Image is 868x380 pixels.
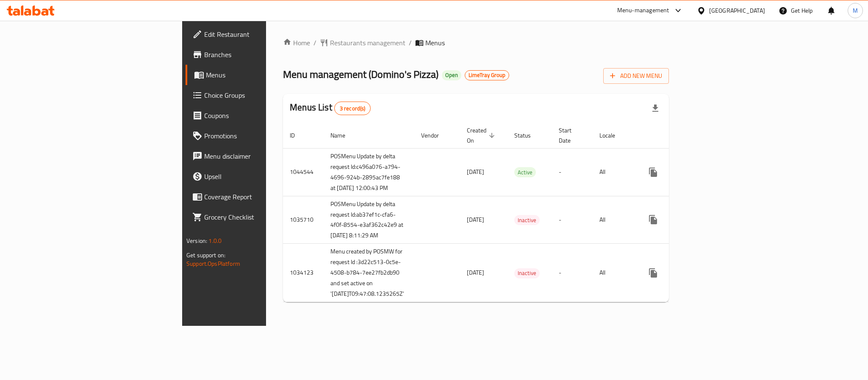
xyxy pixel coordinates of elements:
[593,196,636,244] td: All
[617,6,669,16] div: Menu-management
[186,146,327,166] a: Menu disclaimer
[330,130,356,140] span: Name
[186,44,327,65] a: Branches
[283,38,669,48] nav: breadcrumb
[330,38,405,48] span: Restaurants management
[593,244,636,302] td: All
[186,65,327,85] a: Menus
[290,130,306,140] span: ID
[514,268,540,278] div: Inactive
[186,187,327,207] a: Coverage Report
[320,38,405,48] a: Restaurants management
[603,68,669,84] button: Add New Menu
[204,192,320,202] span: Coverage Report
[663,263,684,283] button: Change Status
[204,29,320,39] span: Edit Restaurant
[186,105,327,126] a: Coupons
[514,130,542,140] span: Status
[186,250,225,261] span: Get support on:
[709,6,765,15] div: [GEOGRAPHIC_DATA]
[409,38,412,48] li: /
[514,268,540,278] span: Inactive
[204,50,320,60] span: Branches
[465,72,509,79] span: LimeTray Group
[324,244,414,302] td: Menu created by POSMW for request Id :3d22c513-0c5e-4508-b784-7ee27fb2db90 and set active on '[DA...
[283,123,731,303] table: enhanced table
[610,71,662,81] span: Add New Menu
[204,90,320,100] span: Choice Groups
[663,209,684,230] button: Change Status
[204,110,320,121] span: Coupons
[559,125,582,146] span: Start Date
[442,72,461,79] span: Open
[425,38,445,48] span: Menus
[204,151,320,161] span: Menu disclaimer
[186,126,327,146] a: Promotions
[442,70,461,80] div: Open
[643,162,663,182] button: more
[643,263,663,283] button: more
[204,212,320,222] span: Grocery Checklist
[208,235,222,246] span: 1.0.0
[206,70,320,80] span: Menus
[204,171,320,182] span: Upsell
[853,6,858,15] span: M
[186,235,207,246] span: Version:
[514,168,536,177] span: Active
[599,130,626,140] span: Locale
[514,215,540,225] span: Inactive
[467,214,484,225] span: [DATE]
[643,209,663,230] button: more
[283,65,438,84] span: Menu management ( Domino's Pizza )
[467,125,497,146] span: Created On
[324,148,414,196] td: POSMenu Update by delta request Id:c496a076-a794-4696-924b-2895ac7fe188 at [DATE] 12:00:43 PM
[186,166,327,187] a: Upsell
[421,130,450,140] span: Vendor
[645,98,666,118] div: Export file
[552,196,593,244] td: -
[335,105,371,113] span: 3 record(s)
[593,148,636,196] td: All
[552,244,593,302] td: -
[467,267,484,278] span: [DATE]
[552,148,593,196] td: -
[636,123,731,149] th: Actions
[334,102,371,115] div: Total records count
[204,131,320,141] span: Promotions
[186,207,327,227] a: Grocery Checklist
[663,162,684,182] button: Change Status
[324,196,414,244] td: POSMenu Update by delta request Id:ab37ef1c-cfa6-4f0f-8554-e3af362c42e9 at [DATE] 8:11:29 AM
[186,24,327,44] a: Edit Restaurant
[467,166,484,177] span: [DATE]
[186,258,240,269] a: Support.OpsPlatform
[290,101,371,115] h2: Menus List
[186,85,327,105] a: Choice Groups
